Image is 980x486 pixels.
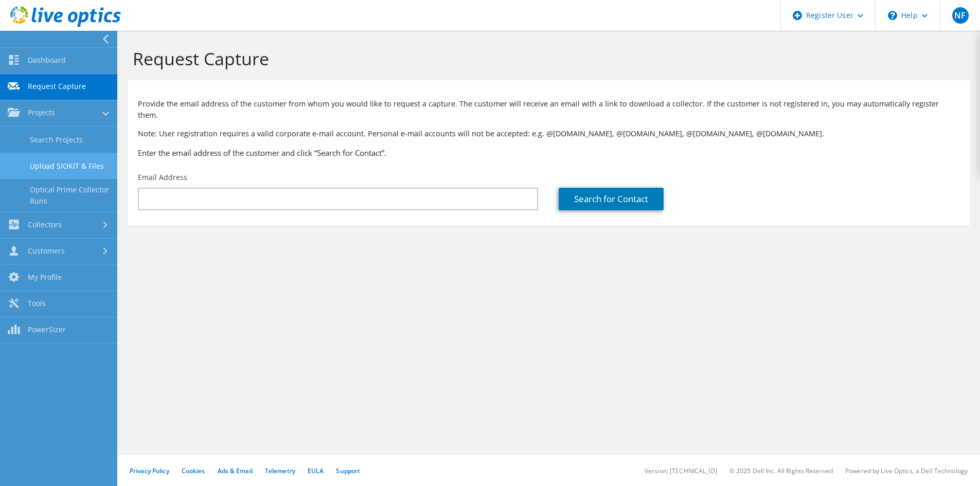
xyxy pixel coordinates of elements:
li: Version: [TECHNICAL_ID] [645,466,717,475]
li: Powered by Live Optics, a Dell Technology [845,466,968,475]
span: NF [952,7,969,24]
h3: Enter the email address of the customer and click “Search for Contact”. [138,147,959,158]
a: Telemetry [265,466,295,475]
p: Provide the email address of the customer from whom you would like to request a capture. The cust... [138,98,959,121]
a: Search for Contact [559,188,664,210]
p: Note: User registration requires a valid corporate e-mail account. Personal e-mail accounts will ... [138,128,959,139]
svg: \n [888,11,897,20]
h1: Request Capture [133,48,959,69]
li: © 2025 Dell Inc. All Rights Reserved [729,466,833,475]
label: Email Address [138,172,187,183]
a: Support [336,466,360,475]
a: Ads & Email [218,466,253,475]
a: EULA [308,466,324,475]
a: Privacy Policy [130,466,169,475]
a: Cookies [182,466,205,475]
